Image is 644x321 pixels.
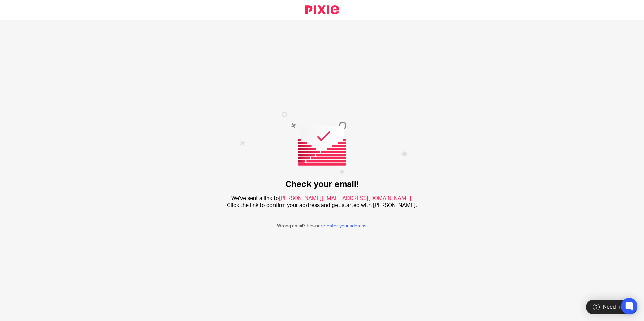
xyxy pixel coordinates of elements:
div: Need help? [586,300,637,314]
img: Confirm email image [240,112,408,189]
h2: We've sent a link to . Click the link to confirm your address and get started with [PERSON_NAME]. [227,195,417,209]
span: [PERSON_NAME][EMAIL_ADDRESS][DOMAIN_NAME] [279,195,411,201]
p: Wrong email? Please . [277,223,367,229]
a: re-enter your address [321,224,366,228]
h1: Check your email! [285,179,359,190]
